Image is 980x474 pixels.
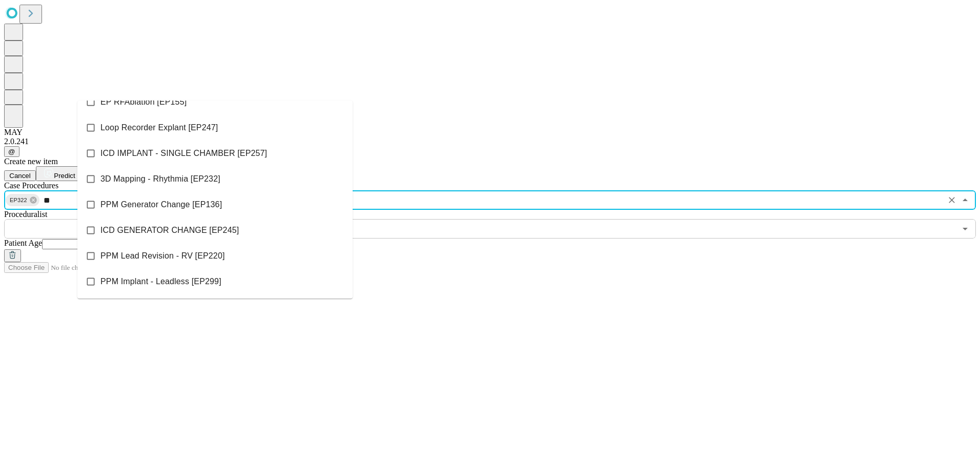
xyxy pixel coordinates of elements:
span: Patient Age [4,239,42,247]
span: PPM Generator Change [EP136] [100,199,222,211]
span: ICD IMPLANT - SINGLE CHAMBER [EP257] [100,147,267,160]
button: @ [4,146,19,157]
span: PPM Lead Revision - RV [EP220] [100,250,225,262]
span: Proceduralist [4,210,47,219]
span: Cancel [9,172,31,180]
span: Create new item [4,157,58,166]
span: PPM Implant - Leadless [EP299] [100,275,221,288]
span: 3D Mapping - Rhythmia [EP232] [100,173,220,185]
span: Scheduled Procedure [4,181,58,190]
button: Predict [36,166,83,181]
span: ICD GENERATOR CHANGE [EP245] [100,224,239,236]
button: Clear [945,193,959,207]
span: EP322 [6,194,31,206]
div: 2.0.241 [4,137,976,146]
button: Open [958,222,972,236]
span: Loop Recorder Explant [EP247] [100,122,218,134]
span: @ [8,148,15,155]
div: MAY [4,128,976,137]
span: Predict [54,172,75,180]
span: EP RFAblation [EP155] [100,96,187,108]
div: EP322 [6,194,39,206]
button: Close [958,193,972,207]
button: Cancel [4,170,36,181]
